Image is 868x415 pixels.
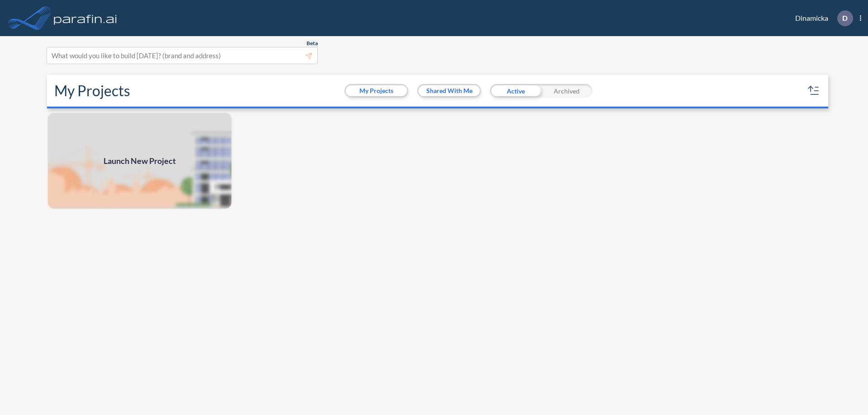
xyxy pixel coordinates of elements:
[842,14,848,22] p: D
[490,84,541,98] div: Active
[47,112,232,210] img: add
[52,9,119,27] img: logo
[104,155,176,167] span: Launch New Project
[419,85,480,96] button: Shared With Me
[307,40,318,47] span: Beta
[782,10,861,26] div: Dinamicka
[807,84,821,98] button: sort
[47,112,232,210] a: Launch New Project
[541,84,592,98] div: Archived
[346,85,407,96] button: My Projects
[54,82,130,99] h2: My Projects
